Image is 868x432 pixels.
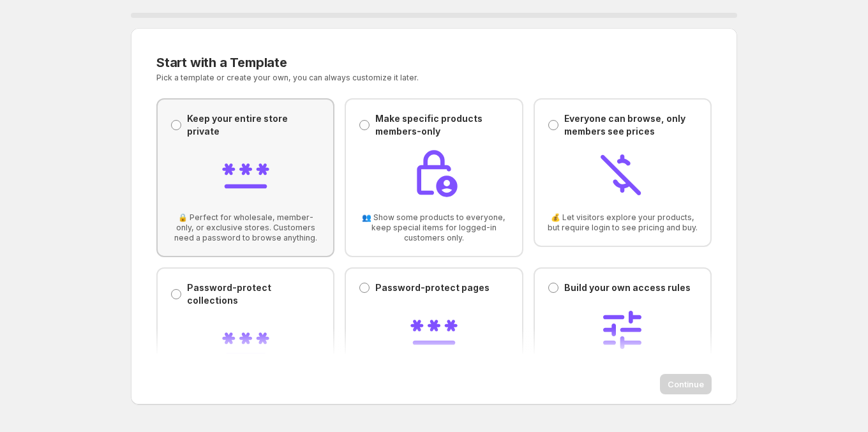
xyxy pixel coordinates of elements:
img: Everyone can browse, only members see prices [597,148,648,199]
p: Keep your entire store private [187,112,320,138]
p: Make specific products members-only [375,112,509,138]
p: Password-protect collections [187,281,320,307]
span: 🔒 Perfect for wholesale, member-only, or exclusive stores. Customers need a password to browse an... [170,212,320,243]
p: Pick a template or create your own, you can always customize it later. [156,73,560,83]
span: Start with a Template [156,55,287,70]
img: Password-protect pages [408,304,460,355]
img: Make specific products members-only [408,148,460,199]
p: Password-protect pages [375,281,490,294]
img: Password-protect collections [220,317,271,368]
span: 💰 Let visitors explore your products, but require login to see pricing and buy. [548,212,698,233]
p: Everyone can browse, only members see prices [564,112,698,138]
img: Keep your entire store private [220,148,271,199]
span: 👥 Show some products to everyone, keep special items for logged-in customers only. [359,212,509,243]
img: Build your own access rules [597,304,648,355]
p: Build your own access rules [564,281,691,294]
